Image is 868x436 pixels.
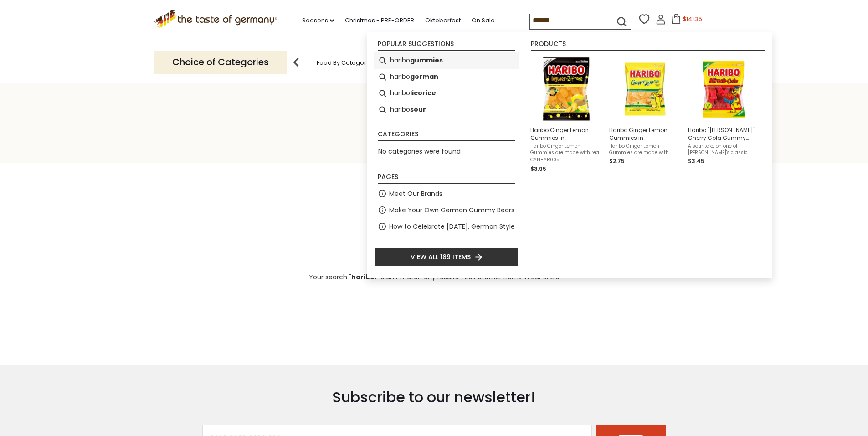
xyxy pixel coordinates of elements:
[612,56,678,122] img: Haribo Ginger Lemon Gummies in Bag
[309,272,560,282] span: Your search " " didn't match any results. Look at
[410,88,436,98] b: licorice
[202,388,666,406] h3: Subscribe to our newsletter!
[389,221,515,232] a: How to Celebrate [DATE], German Style
[374,247,519,267] li: View all 189 items
[374,185,519,202] li: Meet Our Brands
[688,157,704,165] span: $3.45
[668,14,706,27] button: $141.35
[351,272,376,282] b: hariboi
[688,56,760,174] a: Haribo "[PERSON_NAME]" Cherry Cola Gummy Candy, 175g - Made in [GEOGRAPHIC_DATA] ozA sour take on...
[378,147,461,156] span: No categories were found
[154,51,287,73] p: Choice of Categories
[378,41,515,51] li: Popular suggestions
[609,56,681,174] a: Haribo Ginger Lemon Gummies in BagHaribo Ginger Lemon Gummies in [GEOGRAPHIC_DATA], 4 oz.Haribo G...
[374,52,519,69] li: haribo gummies
[374,69,519,85] li: haribo german
[374,102,519,118] li: haribo sour
[410,55,443,66] b: gummies
[609,126,681,142] span: Haribo Ginger Lemon Gummies in [GEOGRAPHIC_DATA], 4 oz.
[688,143,760,156] span: A sour take on one of [PERSON_NAME]'s classic creations, these delicious sour gummy candies are s...
[531,41,765,51] li: Products
[683,15,702,23] span: $141.35
[374,202,519,218] li: Make Your Own German Gummy Bears
[530,143,602,156] span: Haribo Ginger Lemon Gummies are made with real lemon juice and real ginger concentrate for a deli...
[367,32,772,278] div: Instant Search Results
[410,104,426,115] b: sour
[389,189,442,199] a: Meet Our Brands
[530,56,602,174] a: Haribo Ginger Lemon Gummies in [GEOGRAPHIC_DATA], 160g - Made in [GEOGRAPHIC_DATA]Haribo Ginger L...
[425,15,461,26] a: Oktoberfest
[345,15,414,26] a: Christmas - PRE-ORDER
[317,59,370,66] a: Food By Category
[410,72,438,82] b: german
[688,126,760,142] span: Haribo "[PERSON_NAME]" Cherry Cola Gummy Candy, 175g - Made in [GEOGRAPHIC_DATA] oz
[527,52,606,177] li: Haribo Ginger Lemon Gummies in Bag, 160g - Made in Germany
[378,174,515,184] li: Pages
[684,52,763,177] li: Haribo "Kirsch" Cherry Cola Gummy Candy, 175g - Made in Germany oz
[530,165,546,173] span: $3.95
[302,15,334,26] a: Seasons
[530,126,602,142] span: Haribo Ginger Lemon Gummies in [GEOGRAPHIC_DATA], 160g - Made in [GEOGRAPHIC_DATA]
[389,205,514,215] a: Make Your Own German Gummy Bears
[374,85,519,102] li: haribo licorice
[606,52,684,177] li: Haribo Ginger Lemon Gummies in Bag, 4 oz.
[472,15,495,26] a: On Sale
[609,157,625,165] span: $2.75
[484,272,560,282] a: other items in our store
[609,143,681,156] span: Haribo Ginger Lemon Gummies are made with lemon and ginger concentrate for a delicious fruity tas...
[530,157,602,163] span: CANHAR0051
[374,218,519,235] li: How to Celebrate [DATE], German Style
[28,124,840,144] h1: Search results
[378,131,515,141] li: Categories
[411,252,471,262] span: View all 189 items
[287,53,305,72] img: previous arrow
